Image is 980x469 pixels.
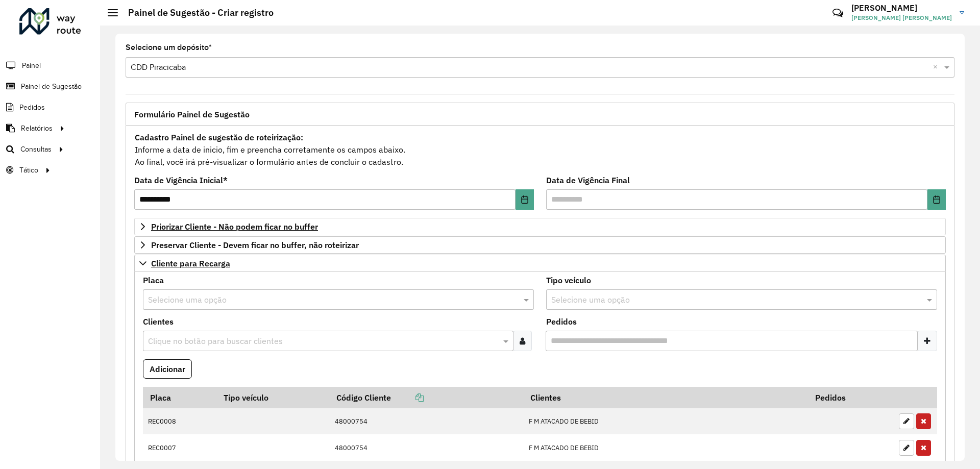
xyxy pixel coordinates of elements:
[524,434,808,461] td: F M ATACADO DE BEBID
[151,241,359,249] span: Preservar Cliente - Devem ficar no buffer, não roteirizar
[143,359,192,379] button: Adicionar
[134,110,250,118] span: Formulário Painel de Sugestão
[546,274,591,286] label: Tipo veículo
[516,189,534,210] button: Choose Date
[808,387,893,408] th: Pedidos
[143,315,174,328] label: Clientes
[927,189,946,210] button: Choose Date
[19,165,38,176] span: Tático
[330,408,524,435] td: 48000754
[118,7,274,18] h2: Painel de Sugestão - Criar registro
[851,13,952,22] span: [PERSON_NAME] [PERSON_NAME]
[391,392,424,403] a: Copiar
[827,2,849,24] a: Contato Rápido
[143,434,217,461] td: REC0007
[151,259,230,267] span: Cliente para Recarga
[135,132,303,142] strong: Cadastro Painel de sugestão de roteirização:
[524,387,808,408] th: Clientes
[546,174,630,186] label: Data de Vigência Final
[143,408,217,435] td: REC0008
[22,60,41,71] span: Painel
[330,434,524,461] td: 48000754
[546,315,577,328] label: Pedidos
[330,387,524,408] th: Código Cliente
[20,144,52,155] span: Consultas
[21,123,53,134] span: Relatórios
[851,3,952,13] h3: [PERSON_NAME]
[134,236,946,254] a: Preservar Cliente - Devem ficar no buffer, não roteirizar
[143,387,217,408] th: Placa
[217,387,330,408] th: Tipo veículo
[933,61,942,73] span: Clear all
[134,174,228,186] label: Data de Vigência Inicial
[524,408,808,435] td: F M ATACADO DE BEBID
[151,223,318,231] span: Priorizar Cliente - Não podem ficar no buffer
[126,41,212,54] label: Selecione um depósito
[134,131,946,168] div: Informe a data de inicio, fim e preencha corretamente os campos abaixo. Ao final, você irá pré-vi...
[134,255,946,272] a: Cliente para Recarga
[134,218,946,235] a: Priorizar Cliente - Não podem ficar no buffer
[19,102,45,113] span: Pedidos
[21,81,82,92] span: Painel de Sugestão
[143,274,164,286] label: Placa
